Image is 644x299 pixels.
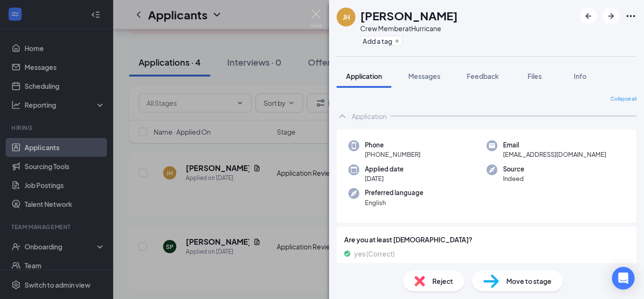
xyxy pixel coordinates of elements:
[611,95,636,103] span: Collapse all
[352,111,387,121] div: Application
[503,140,606,150] span: Email
[360,36,402,46] button: PlusAdd a tag
[580,8,597,25] button: ArrowLeftNew
[360,24,458,33] div: Crew Member at Hurricane
[432,276,453,286] span: Reject
[346,72,382,80] span: Application
[506,276,552,286] span: Move to stage
[503,150,606,159] span: [EMAIL_ADDRESS][DOMAIN_NAME]
[574,72,586,80] span: Info
[625,10,636,22] svg: Ellipses
[583,10,594,22] svg: ArrowLeftNew
[354,248,395,259] span: yes (Correct)
[365,188,423,197] span: Preferred language
[365,140,421,150] span: Phone
[337,111,348,122] svg: ChevronUp
[344,234,629,245] span: Are you at least [DEMOGRAPHIC_DATA]?
[603,8,619,25] button: ArrowRight
[467,72,499,80] span: Feedback
[503,174,524,183] span: Indeed
[365,150,421,159] span: [PHONE_NUMBER]
[365,198,423,207] span: English
[365,174,404,183] span: [DATE]
[354,263,362,273] span: no
[343,12,350,22] div: JH
[612,267,635,290] div: Open Intercom Messenger
[394,38,400,44] svg: Plus
[408,72,440,80] span: Messages
[360,8,458,24] h1: [PERSON_NAME]
[503,164,524,174] span: Source
[365,164,404,174] span: Applied date
[605,10,617,22] svg: ArrowRight
[528,72,542,80] span: Files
